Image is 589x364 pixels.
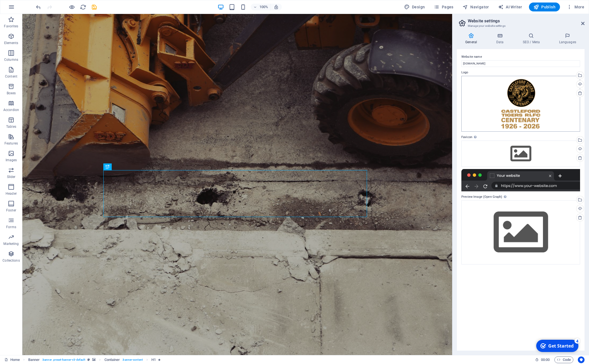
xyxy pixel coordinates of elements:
label: Website name [461,54,580,60]
p: Images [6,158,17,162]
span: Publish [533,4,555,10]
span: Navigator [462,4,489,10]
p: Collections [3,258,20,263]
i: Element contains an animation [158,358,161,361]
span: 00 00 [541,356,550,363]
button: 100% [251,4,271,10]
span: AI Writer [498,4,522,10]
p: Tables [6,124,16,129]
i: This element is a customizable preset [87,358,90,361]
p: Boxes [7,91,16,95]
div: Design (Ctrl+Alt+Y) [402,3,427,11]
div: Cas657-m-7m3kLBJPeC_toE6iz56w.png [461,76,580,132]
h6: 100% [259,4,268,10]
span: Click to select. Double-click to edit [104,356,120,363]
p: Header [6,191,17,196]
button: Click here to leave preview mode and continue editing [68,4,75,10]
h4: Data [488,33,514,45]
button: Navigator [460,3,491,11]
p: Elements [4,41,18,45]
button: save [91,4,97,10]
p: Accordion [3,108,19,112]
p: Columns [4,57,18,62]
p: Content [5,74,17,79]
nav: breadcrumb [28,356,161,363]
i: This element contains a background [92,358,96,361]
input: Name... [461,60,580,67]
h3: Manage your website settings [468,23,573,28]
button: undo [35,4,42,10]
span: . banner .preset-banner-v3-default [42,356,85,363]
p: Forms [6,225,16,229]
i: On resize automatically adjust zoom level to fit chosen device. [274,4,279,9]
button: Publish [529,3,560,11]
p: Marketing [3,242,19,246]
i: Reload page [80,4,86,10]
button: Design [402,3,427,11]
p: Features [4,141,18,146]
label: Logo [461,69,580,76]
label: Preview Image (Open Graph) [461,194,580,200]
i: Undo: Website logo changed (Ctrl+Z) [35,4,42,10]
i: Save (Ctrl+S) [91,4,97,10]
h4: SEO / Meta [514,33,550,45]
div: Get Started [14,5,39,11]
span: Design [404,4,425,10]
button: Pages [431,3,456,11]
span: : [545,358,546,362]
p: Favorites [4,24,18,28]
p: Slider [7,175,16,179]
span: Click to select. Double-click to edit [151,356,156,363]
p: Footer [6,208,16,213]
button: More [564,3,586,11]
a: Click to cancel selection. Double-click to open Pages [4,356,20,363]
h4: Languages [550,33,585,45]
div: 4 [40,1,46,6]
button: Usercentrics [578,356,585,363]
span: Code [557,356,571,363]
div: Select files from the file manager, stock photos, or upload file(s) [461,141,580,167]
div: Get Started 4 items remaining, 20% complete [2,2,44,15]
button: Code [554,356,573,363]
span: Pages [434,4,453,10]
button: reload [80,4,86,10]
h2: Website settings [468,18,585,23]
div: Select files from the file manager, stock photos, or upload file(s) [461,200,580,264]
span: Click to select. Double-click to edit [28,356,40,363]
label: Favicon [461,134,580,141]
button: AI Writer [496,3,524,11]
span: . banner-content [122,356,142,363]
h6: Session time [535,356,550,363]
h4: General [457,33,488,45]
span: More [567,4,584,10]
